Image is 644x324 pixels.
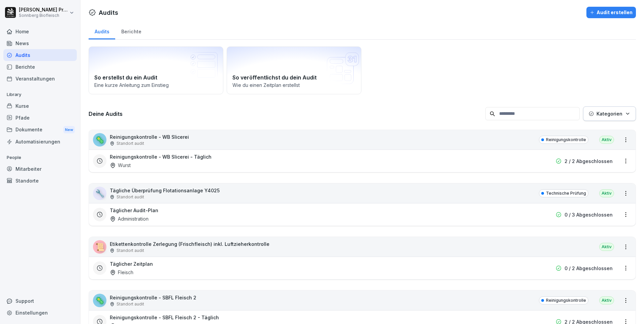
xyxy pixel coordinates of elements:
p: 2 / 2 Abgeschlossen [565,158,613,165]
h3: Reinigungskontrolle - SBFL Fleisch 2 - Täglich [110,314,219,321]
a: Standorte [3,175,77,187]
p: People [3,152,77,163]
h3: Täglicher Audit-Plan [110,207,158,214]
p: [PERSON_NAME] Preßlauer [19,7,68,13]
p: Standort audit [117,140,144,147]
p: Sonnberg Biofleisch [19,13,68,18]
p: Reinigungskontrolle - WB Slicerei [110,133,189,140]
div: Wurst [110,162,131,169]
button: Audit erstellen [586,7,636,18]
a: Automatisierungen [3,136,77,148]
p: Tägliche Überprüfung Flotationsanlage Y4025 [110,187,220,194]
h3: Reinigungskontrolle - WB Slicerei - Täglich [110,153,212,160]
p: Reinigungskontrolle - SBFL Fleisch 2 [110,294,196,301]
p: Etikettenkontrolle Zerlegung (Frischfleisch) inkl. Luftzieherkontrolle [110,240,269,248]
a: Veranstaltungen [3,73,77,85]
p: Eine kurze Anleitung zum Einstieg [94,82,218,89]
a: So erstellst du ein AuditEine kurze Anleitung zum Einstieg [89,46,223,94]
p: Library [3,89,77,100]
a: Mitarbeiter [3,163,77,175]
div: Aktiv [599,243,614,251]
div: 🔧 [93,187,106,200]
div: Aktiv [599,296,614,304]
a: DokumenteNew [3,124,77,136]
div: Fleisch [110,269,133,276]
div: Administration [110,215,149,222]
div: 📜 [93,240,106,254]
a: Pfade [3,112,77,124]
p: Reinigungskontrolle [546,297,586,303]
a: So veröffentlichst du dein AuditWie du einen Zeitplan erstellst [227,46,361,94]
p: Reinigungskontrolle [546,137,586,143]
p: Standort audit [117,301,144,307]
a: Kurse [3,100,77,112]
p: 0 / 3 Abgeschlossen [565,211,613,218]
a: Audits [89,22,115,39]
h2: So erstellst du ein Audit [94,73,218,82]
p: 0 / 2 Abgeschlossen [565,265,613,272]
a: News [3,37,77,49]
button: Kategorien [583,106,636,121]
div: 🦠 [93,294,106,307]
div: Support [3,295,77,307]
div: Aktiv [599,189,614,197]
div: Aktiv [599,136,614,144]
h3: Täglicher Zeitplan [110,260,153,267]
h3: Deine Audits [89,110,482,118]
h1: Audits [99,8,118,17]
p: Wie du einen Zeitplan erstellst [232,82,356,89]
a: Home [3,26,77,37]
h2: So veröffentlichst du dein Audit [232,73,356,82]
p: Standort audit [117,194,144,200]
p: Technische Prüfung [546,190,586,196]
a: Berichte [3,61,77,73]
p: Kategorien [597,110,622,117]
p: Standort audit [117,248,144,254]
a: Berichte [115,22,147,39]
a: Audits [3,49,77,61]
div: Audit erstellen [590,9,633,16]
div: New [63,126,75,134]
a: Einstellungen [3,307,77,319]
div: 🦠 [93,133,106,147]
div: Dokumente [3,124,77,136]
